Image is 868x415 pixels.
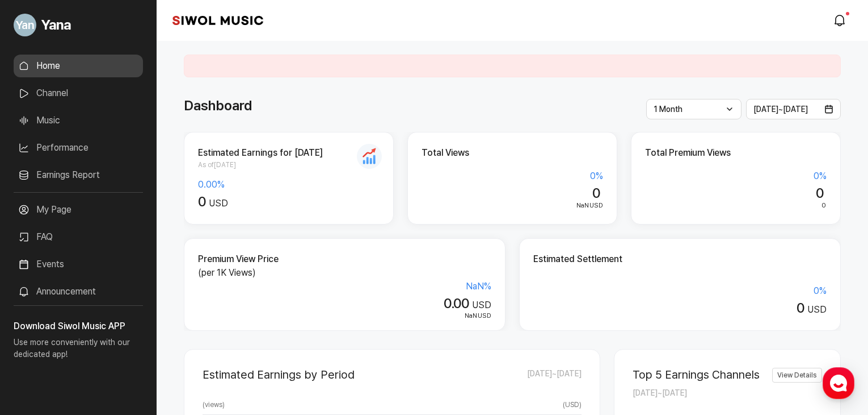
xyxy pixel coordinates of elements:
[654,105,682,114] span: 1 Month
[592,185,600,201] span: 0
[533,252,827,266] h2: Estimated Settlement
[829,9,852,32] a: modal.notifications
[633,368,760,381] h2: Top 5 Earnings Channels
[14,198,143,221] a: My Page
[14,136,143,159] a: Performance
[198,194,380,210] div: USD
[198,160,380,170] span: As of [DATE]
[753,105,808,114] span: [DATE] ~ [DATE]
[14,280,143,303] a: Announcement
[14,9,143,41] a: Go to My Profile
[198,146,380,160] h2: Estimated Earnings for [DATE]
[527,368,582,381] span: [DATE] ~ [DATE]
[198,252,491,266] h2: Premium View Price
[198,280,491,293] div: NaN %
[797,300,804,316] span: 0
[14,319,143,333] h3: Download Siwol Music APP
[772,368,822,383] a: View Details
[422,201,603,211] div: USD
[422,169,603,183] div: 0 %
[203,368,355,381] h2: Estimated Earnings by Period
[422,146,603,160] h2: Total Views
[198,266,491,280] p: (per 1K Views)
[14,109,143,132] a: Music
[821,201,826,209] span: 0
[746,99,841,119] button: [DATE]~[DATE]
[14,164,143,186] a: Earnings Report
[198,311,491,321] div: USD
[14,253,143,276] a: Events
[465,312,477,319] span: NaN
[444,295,469,312] span: 0.00
[14,55,143,77] a: Home
[198,296,491,312] div: USD
[645,169,827,183] div: 0 %
[563,400,582,410] span: ( USD )
[645,146,827,160] h2: Total Premium Views
[533,300,827,317] div: USD
[576,201,589,209] span: NaN
[203,400,225,410] span: ( views )
[41,15,71,35] span: Yana
[14,333,143,370] p: Use more conveniently with our dedicated app!
[633,388,687,397] span: [DATE] ~ [DATE]
[533,284,827,298] div: 0 %
[198,178,380,192] div: 0.00 %
[14,82,143,105] a: Channel
[14,226,143,248] a: FAQ
[198,193,205,210] span: 0
[816,185,823,201] span: 0
[184,96,252,116] h1: Dashboard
